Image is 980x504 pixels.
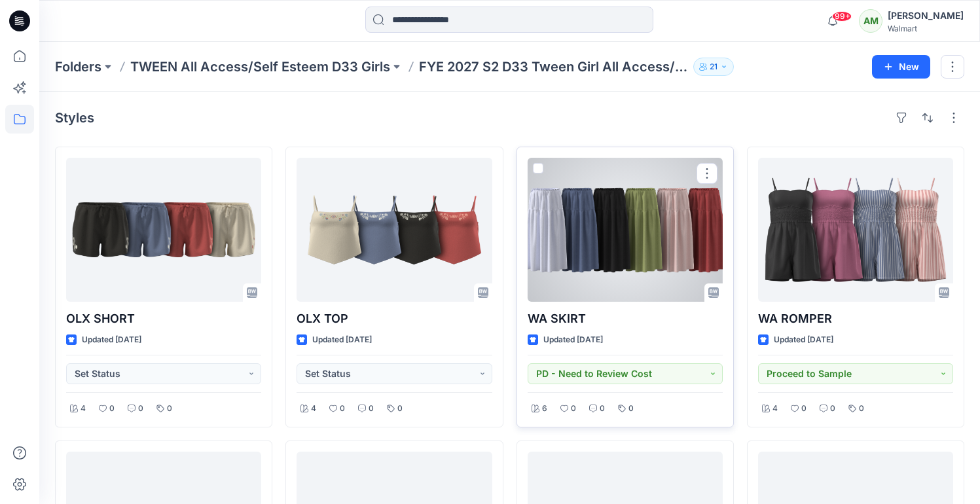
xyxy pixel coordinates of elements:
p: OLX SHORT [66,310,261,328]
p: 21 [710,60,717,74]
div: AM [859,9,882,33]
p: 0 [830,402,835,416]
span: 99+ [832,11,852,22]
p: 4 [311,402,316,416]
p: 4 [772,402,778,416]
p: 6 [542,402,547,416]
p: 0 [801,402,807,416]
p: 4 [81,402,86,416]
p: Updated [DATE] [312,333,372,347]
p: WA SKIRT [528,310,723,328]
button: New [872,55,930,79]
p: Updated [DATE] [543,333,603,347]
p: 0 [109,402,115,416]
p: WA ROMPER [758,310,953,328]
p: Updated [DATE] [774,333,833,347]
p: 0 [600,402,605,416]
p: 0 [628,402,634,416]
a: WA SKIRT [528,158,723,302]
a: OLX SHORT [66,158,261,302]
h4: Styles [55,110,94,126]
p: 0 [397,402,403,416]
a: WA ROMPER [758,158,953,302]
button: 21 [693,58,734,76]
a: Folders [55,58,101,76]
a: TWEEN All Access/Self Esteem D33 Girls [130,58,390,76]
p: 0 [369,402,374,416]
p: OLX TOP [297,310,492,328]
p: 0 [859,402,864,416]
p: 0 [340,402,345,416]
p: 0 [138,402,143,416]
div: [PERSON_NAME] [888,8,964,24]
p: 0 [167,402,172,416]
p: Updated [DATE] [82,333,141,347]
p: FYE 2027 S2 D33 Tween Girl All Access/Self Esteem [419,58,688,76]
a: OLX TOP [297,158,492,302]
p: 0 [571,402,576,416]
div: Walmart [888,24,964,33]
